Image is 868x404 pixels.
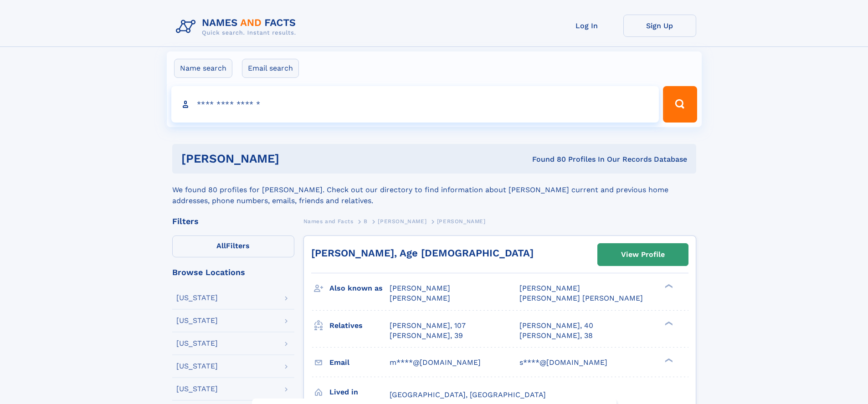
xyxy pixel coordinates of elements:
label: Name search [174,59,232,78]
input: search input [171,86,659,123]
img: Logo Names and Facts [172,15,303,39]
div: [US_STATE] [176,363,218,370]
a: [PERSON_NAME], 38 [519,331,593,341]
a: [PERSON_NAME], 107 [390,321,466,331]
div: Found 80 Profiles In Our Records Database [406,154,687,164]
h3: Email [329,355,390,370]
span: [GEOGRAPHIC_DATA], [GEOGRAPHIC_DATA] [390,390,546,399]
a: [PERSON_NAME], Age [DEMOGRAPHIC_DATA] [311,247,534,259]
span: B [364,218,368,225]
a: [PERSON_NAME], 39 [390,331,463,341]
span: [PERSON_NAME] [390,294,450,302]
a: Sign Up [623,15,696,37]
div: We found 80 profiles for [PERSON_NAME]. Check out our directory to find information about [PERSON... [172,174,696,206]
div: ❯ [663,320,673,326]
div: [US_STATE] [176,340,218,347]
span: All [216,241,226,250]
div: [US_STATE] [176,385,218,393]
span: [PERSON_NAME] [378,218,426,225]
a: Names and Facts [303,215,354,227]
div: View Profile [621,244,665,265]
div: ❯ [663,283,673,289]
button: Search Button [663,86,697,123]
span: [PERSON_NAME] [390,284,450,292]
span: [PERSON_NAME] [519,284,580,292]
label: Filters [172,235,294,257]
span: [PERSON_NAME] [PERSON_NAME] [519,294,643,302]
a: Log In [550,15,623,37]
a: [PERSON_NAME], 40 [519,321,593,331]
h3: Lived in [329,384,390,400]
h1: [PERSON_NAME] [181,153,406,164]
h3: Also known as [329,281,390,296]
h3: Relatives [329,318,390,333]
a: B [364,215,368,227]
a: [PERSON_NAME] [378,215,426,227]
a: View Profile [598,244,688,266]
label: Email search [242,59,299,78]
div: Filters [172,217,294,225]
div: [US_STATE] [176,294,218,302]
span: [PERSON_NAME] [437,218,486,225]
div: [US_STATE] [176,317,218,324]
div: Browse Locations [172,268,294,276]
div: ❯ [663,357,673,363]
